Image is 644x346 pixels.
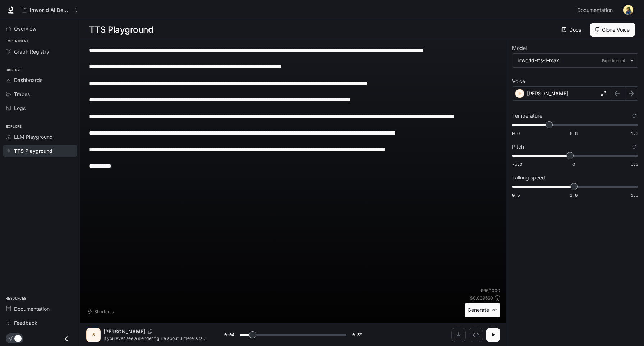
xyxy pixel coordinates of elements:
[3,74,77,86] a: Dashboards
[560,23,584,37] a: Docs
[145,329,155,334] button: Copy Voice ID
[469,328,483,342] button: Inspect
[512,79,525,84] p: Voice
[630,143,638,151] button: Reset to default
[3,317,77,329] a: Feedback
[570,130,578,136] span: 0.8
[590,23,635,37] button: Clone Voice
[14,76,42,84] span: Dashboards
[3,88,77,100] a: Traces
[14,147,52,155] span: TTS Playground
[14,48,49,55] span: Graph Registry
[14,305,50,313] span: Documentation
[481,287,500,293] p: 966 / 1000
[572,161,575,167] span: 0
[470,295,493,301] p: $ 0.009660
[14,133,53,141] span: LLM Playground
[89,23,153,37] h1: TTS Playground
[30,7,70,13] p: Inworld AI Demos
[14,104,26,112] span: Logs
[512,192,520,198] span: 0.5
[103,335,207,341] p: If you ever see a slender figure about 3 meters tall standing in the foggy glow of a streetlight ...
[14,25,36,32] span: Overview
[512,113,542,118] p: Temperature
[517,57,626,64] div: inworld-tts-1-max
[88,329,99,341] div: S
[631,130,638,136] span: 1.0
[601,57,626,64] p: Experimental
[630,112,638,120] button: Reset to default
[512,130,520,136] span: 0.6
[512,161,522,167] span: -5.0
[465,303,500,318] button: Generate⌘⏎
[14,334,22,342] span: Dark mode toggle
[512,144,524,149] p: Pitch
[574,3,618,17] a: Documentation
[19,3,81,17] button: All workspaces
[527,90,568,97] p: [PERSON_NAME]
[3,22,77,35] a: Overview
[512,175,545,180] p: Talking speed
[3,302,77,315] a: Documentation
[623,5,633,15] img: User avatar
[512,54,638,67] div: inworld-tts-1-maxExperimental
[570,192,578,198] span: 1.0
[512,46,527,51] p: Model
[3,45,77,58] a: Graph Registry
[352,331,362,338] span: 0:36
[451,328,466,342] button: Download audio
[86,306,117,317] button: Shortcuts
[492,308,497,312] p: ⌘⏎
[14,319,37,327] span: Feedback
[14,90,30,98] span: Traces
[58,331,74,346] button: Close drawer
[3,145,77,157] a: TTS Playground
[631,192,638,198] span: 1.5
[577,6,613,15] span: Documentation
[103,328,145,335] p: [PERSON_NAME]
[621,3,635,17] button: User avatar
[224,331,234,338] span: 0:04
[3,131,77,143] a: LLM Playground
[631,161,638,167] span: 5.0
[3,102,77,114] a: Logs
